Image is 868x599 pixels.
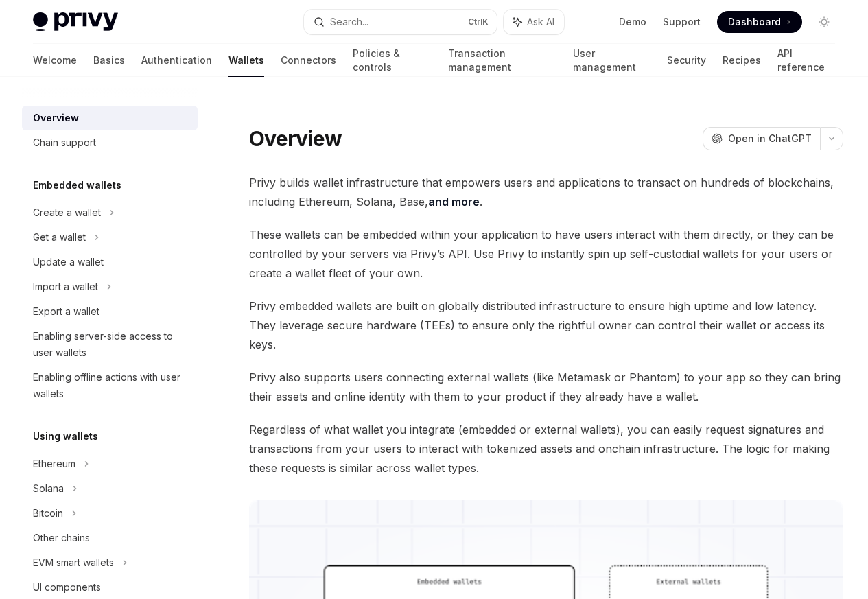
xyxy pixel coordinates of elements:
a: Overview [22,106,198,130]
a: Export a wallet [22,299,198,324]
a: Policies & controls [353,44,432,77]
a: Support [663,15,701,29]
span: Regardless of what wallet you integrate (embedded or external wallets), you can easily request si... [249,420,843,478]
div: Import a wallet [33,279,98,295]
span: Privy embedded wallets are built on globally distributed infrastructure to ensure high uptime and... [249,296,843,354]
button: Search...CtrlK [304,10,497,34]
span: Privy builds wallet infrastructure that empowers users and applications to transact on hundreds o... [249,173,843,211]
button: Open in ChatGPT [703,127,820,150]
span: Open in ChatGPT [728,132,812,145]
a: Wallets [228,44,264,77]
div: Create a wallet [33,204,101,221]
a: Other chains [22,526,198,550]
a: Basics [93,44,125,77]
h5: Using wallets [33,428,98,445]
h1: Overview [249,126,342,151]
div: Enabling server-side access to user wallets [33,328,189,361]
span: Dashboard [728,15,781,29]
a: User management [573,44,650,77]
div: Solana [33,480,64,497]
div: Export a wallet [33,303,99,320]
a: Security [667,44,706,77]
a: Enabling server-side access to user wallets [22,324,198,365]
img: light logo [33,12,118,32]
div: Other chains [33,530,90,546]
button: Ask AI [504,10,564,34]
div: Update a wallet [33,254,104,270]
a: Update a wallet [22,250,198,274]
a: Dashboard [717,11,802,33]
a: Transaction management [448,44,557,77]
div: Search... [330,14,368,30]
span: Ctrl K [468,16,489,27]
div: Get a wallet [33,229,86,246]
div: Chain support [33,134,96,151]
a: and more [428,195,480,209]
a: API reference [777,44,835,77]
div: Bitcoin [33,505,63,521]
h5: Embedded wallets [33,177,121,193]
div: UI components [33,579,101,596]
a: Welcome [33,44,77,77]
div: Ethereum [33,456,75,472]
button: Toggle dark mode [813,11,835,33]
a: Chain support [22,130,198,155]
div: Enabling offline actions with user wallets [33,369,189,402]
a: Connectors [281,44,336,77]
a: Recipes [723,44,761,77]
a: Demo [619,15,646,29]
span: Privy also supports users connecting external wallets (like Metamask or Phantom) to your app so t... [249,368,843,406]
div: EVM smart wallets [33,554,114,571]
span: These wallets can be embedded within your application to have users interact with them directly, ... [249,225,843,283]
a: Authentication [141,44,212,77]
div: Overview [33,110,79,126]
a: Enabling offline actions with user wallets [22,365,198,406]
span: Ask AI [527,15,554,29]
